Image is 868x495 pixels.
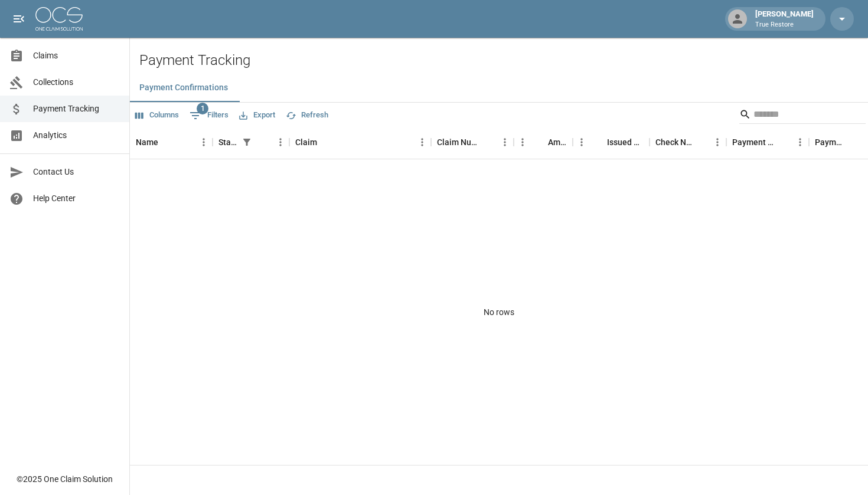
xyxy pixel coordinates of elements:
div: Payment Method [726,126,809,159]
span: Payment Tracking [33,103,120,115]
button: Sort [158,134,175,150]
button: Menu [791,133,809,151]
button: Menu [272,133,289,151]
span: Collections [33,76,120,88]
div: No rows [130,159,868,465]
div: Check Number [655,126,692,159]
button: open drawer [7,7,31,31]
button: Sort [479,134,496,150]
button: Menu [195,133,213,151]
button: Select columns [132,106,182,124]
div: Payment Method [732,126,775,159]
div: Check Number [650,126,726,159]
button: Sort [590,134,607,150]
div: Name [130,126,213,159]
div: Name [136,126,158,159]
div: Claim [295,126,317,159]
div: [PERSON_NAME] [750,8,818,29]
div: © 2025 One Claim Solution [17,473,113,485]
h2: Payment Tracking [139,52,868,69]
span: Help Center [33,192,120,205]
div: Amount [548,126,567,159]
button: Show filters [239,134,255,150]
div: Issued Date [607,126,644,159]
button: Refresh [283,106,331,124]
button: Show filters [187,106,231,125]
button: Menu [496,133,514,151]
div: Claim Number [437,126,479,159]
button: Sort [255,134,272,150]
button: Menu [514,133,531,151]
img: ocs-logo-white-transparent.png [35,7,83,31]
span: Claims [33,50,120,62]
div: Issued Date [573,126,650,159]
button: Sort [317,134,334,150]
div: Claim Number [431,126,514,159]
div: Status [213,126,289,159]
button: Menu [573,133,590,151]
button: Sort [846,134,862,150]
span: Contact Us [33,166,120,178]
button: Export [236,106,278,124]
p: True Restore [755,20,814,30]
button: Menu [709,133,726,151]
div: Claim [289,126,431,159]
div: Amount [514,126,573,159]
div: Payment Type [815,126,846,159]
div: Search [739,105,866,126]
span: 1 [197,103,208,114]
button: Sort [775,134,791,150]
button: Payment Confirmations [130,74,237,102]
span: Analytics [33,129,120,142]
div: 1 active filter [239,134,255,150]
button: Sort [531,134,548,150]
button: Menu [413,133,431,151]
button: Sort [692,134,709,150]
div: Status [218,126,239,159]
div: dynamic tabs [130,74,868,102]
